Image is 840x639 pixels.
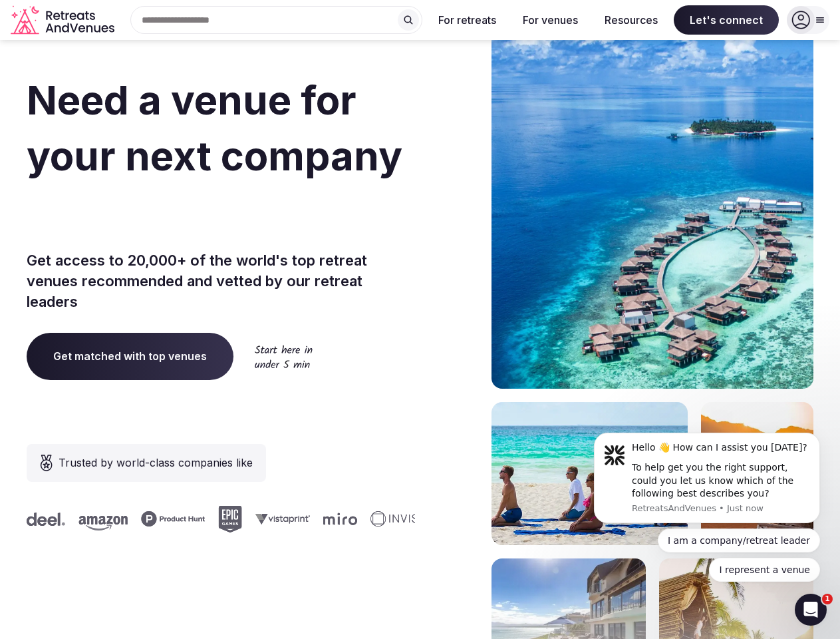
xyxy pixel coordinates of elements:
svg: Miro company logo [311,513,345,525]
span: 1 [822,594,833,604]
iframe: Intercom live chat [795,594,827,626]
p: Get access to 20,000+ of the world's top retreat venues recommended and vetted by our retreat lea... [27,250,415,312]
button: For venues [512,5,589,35]
svg: Epic Games company logo [206,506,229,532]
a: Visit the homepage [11,5,117,35]
img: yoga on tropical beach [491,402,688,545]
span: Need a venue for your next company [27,76,402,180]
svg: Invisible company logo [358,511,431,527]
img: woman sitting in back of truck with camels [701,402,813,545]
button: Resources [594,5,668,35]
svg: Vistaprint company logo [243,513,297,525]
svg: Retreats and Venues company logo [11,5,117,35]
img: Start here in under 5 min [255,345,313,368]
button: For retreats [428,5,507,35]
iframe: Intercom notifications message [574,416,840,632]
svg: Deel company logo [14,513,53,526]
span: Trusted by world-class companies like [59,455,253,471]
span: Let's connect [674,5,779,35]
a: Get matched with top venues [27,333,233,379]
